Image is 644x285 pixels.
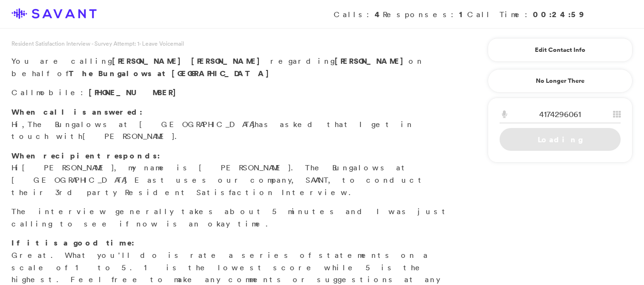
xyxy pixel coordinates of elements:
[11,150,451,198] p: Hi , my name is [PERSON_NAME]. The Bungalows at [GEOGRAPHIC_DATA] East uses our company, SAVANT, ...
[112,56,186,66] span: [PERSON_NAME]
[11,87,451,99] p: Call :
[11,237,134,248] strong: If it is a good time:
[11,39,184,48] span: Resident Satisfaction Interview - Survey Attempt: 1 - Leave Voicemail
[69,68,274,79] strong: The Bungalows at [GEOGRAPHIC_DATA]
[488,69,633,93] a: No Longer There
[36,88,81,97] span: mobile
[500,128,621,151] a: Loading
[375,9,383,20] strong: 4
[191,56,265,66] span: [PERSON_NAME]
[11,206,451,230] p: The interview generally takes about 5 minutes and I was just calling to see if now is an okay time.
[459,9,467,20] strong: 1
[500,42,621,58] a: Edit Contact Info
[533,9,585,20] strong: 00:24:59
[22,163,114,172] span: [PERSON_NAME]
[89,87,181,98] span: [PHONE_NUMBER]
[82,131,174,141] span: [PERSON_NAME]
[335,56,409,66] strong: [PERSON_NAME]
[11,150,160,161] strong: When recipient responds:
[11,106,451,143] p: Hi, has asked that I get in touch with .
[11,55,451,79] p: You are calling regarding on behalf of
[11,107,143,117] strong: When call is answered:
[28,119,255,129] span: The Bungalows at [GEOGRAPHIC_DATA]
